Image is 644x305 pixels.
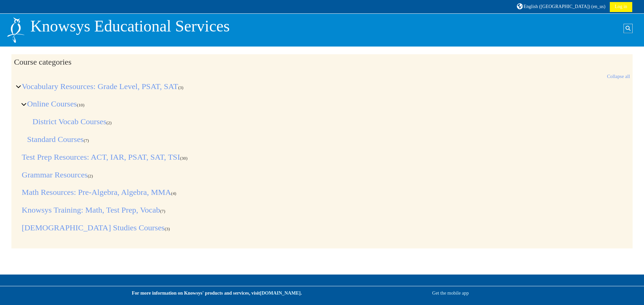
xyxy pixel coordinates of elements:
[77,102,84,107] span: Number of courses
[22,170,88,179] a: Grammar Resources
[22,206,160,214] a: Knowsys Training: Math, Test Prep, Vocab
[260,290,301,296] a: [DOMAIN_NAME]
[516,1,606,12] a: English ([GEOGRAPHIC_DATA]) ‎(en_us)‎
[27,135,84,144] a: Standard Courses
[524,4,605,9] span: English ([GEOGRAPHIC_DATA]) ‎(en_us)‎
[180,156,187,161] span: Number of courses
[132,290,302,296] strong: For more information on Knowsys' products and services, visit .
[106,120,112,125] span: Number of courses
[607,74,630,79] a: Collapse all
[27,99,77,108] a: Online Courses
[610,2,632,12] a: Log in
[33,117,106,126] a: District Vocab Courses
[84,138,89,143] span: Number of courses
[165,226,170,231] span: Number of courses
[432,290,469,296] a: Get the mobile app
[30,16,230,36] p: Knowsys Educational Services
[22,82,178,91] a: Vocabulary Resources: Grade Level, PSAT, SAT
[6,27,25,32] a: Home
[14,57,630,67] h2: Course categories
[22,223,165,232] a: [DEMOGRAPHIC_DATA] Studies Courses
[178,85,183,90] span: Number of courses
[171,191,176,196] span: Number of courses
[22,153,180,161] a: Test Prep Resources: ACT, IAR, PSAT, SAT, TSI
[160,209,165,214] span: Number of courses
[22,188,171,197] a: Math Resources: Pre-Algebra, Algebra, MMA
[88,173,93,178] span: Number of courses
[6,16,25,44] img: Logo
